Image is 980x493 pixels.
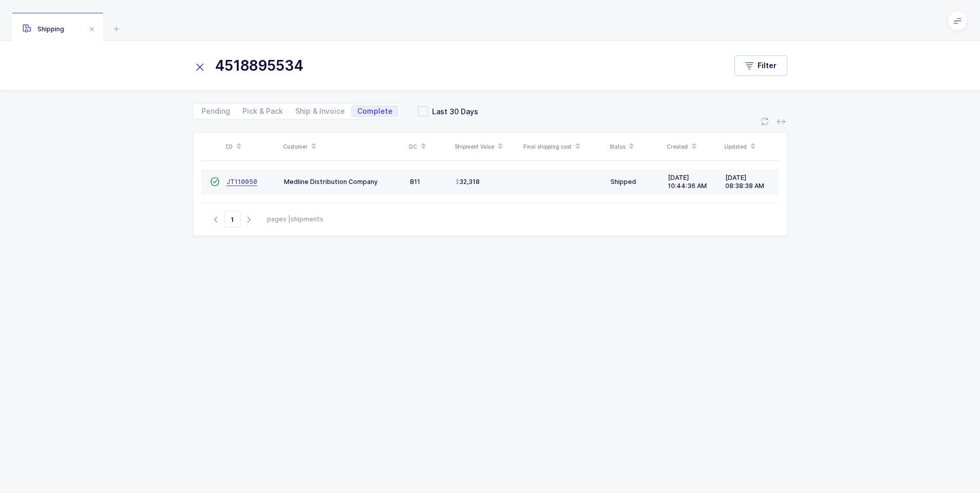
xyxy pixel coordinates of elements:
span: Shipping [23,25,64,33]
span: B11 [410,178,420,186]
span: Medline Distribution Company [284,178,378,186]
div: Updated [724,138,775,155]
span: JT110050 [227,178,257,186]
div: ID [226,138,277,155]
span: [DATE] 08:38:38 AM [725,174,764,190]
span: Complete [357,108,393,115]
button: Filter [734,55,787,76]
div: Status [609,138,661,155]
span: Last 30 Days [428,107,478,116]
span: Pending [201,108,230,115]
div: DC [409,138,448,155]
div: Created [667,138,718,155]
div: pages | shipments [267,215,323,224]
span: [DATE] 10:44:36 AM [668,174,707,190]
div: Final shipping cost [523,138,603,155]
input: Search for Shipments... [193,53,714,78]
div: Shipped [610,178,660,186]
span: Go to [224,211,240,228]
span:  [210,178,219,186]
div: Shipment Value [455,138,517,155]
div: Customer [283,138,403,155]
span: Ship & Invoice [295,108,345,115]
span: Pick & Pack [242,108,283,115]
span: Filter [758,60,777,71]
span: 32,318 [456,178,480,186]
